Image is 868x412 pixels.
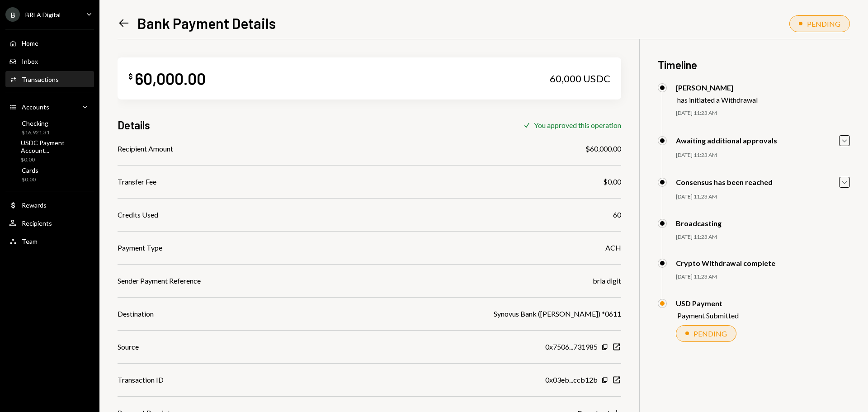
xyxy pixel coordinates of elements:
[676,136,777,145] div: Awaiting additional approvals
[676,233,850,241] div: [DATE] 11:23 AM
[118,118,150,133] h3: Details
[22,237,38,245] div: Team
[135,68,206,89] div: 60,000.00
[5,53,94,69] a: Inbox
[22,176,38,184] div: $0.00
[25,11,61,19] div: BRLA Digital
[22,219,52,227] div: Recipients
[676,259,775,267] div: Crypto Withdrawal complete
[676,178,773,186] div: Consensus has been reached
[676,193,850,201] div: [DATE] 11:23 AM
[693,329,727,338] div: PENDING
[128,72,133,81] div: $
[5,197,94,213] a: Rewards
[807,19,840,28] div: PENDING
[21,139,90,154] div: USDC Payment Account...
[5,35,94,51] a: Home
[118,275,201,286] div: Sender Payment Reference
[605,242,621,253] div: ACH
[545,341,598,352] div: 0x7506...731985
[21,156,90,164] div: $0.00
[676,83,758,92] div: [PERSON_NAME]
[613,209,621,220] div: 60
[118,341,139,352] div: Source
[5,233,94,249] a: Team
[118,308,154,319] div: Destination
[534,121,621,129] div: You approved this operation
[5,215,94,231] a: Recipients
[137,14,276,32] h1: Bank Payment Details
[676,219,722,227] div: Broadcasting
[118,374,164,385] div: Transaction ID
[22,129,50,137] div: $16,921.31
[545,374,598,385] div: 0x03eb...ccb12b
[676,299,739,308] div: USD Payment
[603,176,621,187] div: $0.00
[677,311,739,320] div: Payment Submitted
[22,166,38,174] div: Cards
[676,273,850,281] div: [DATE] 11:23 AM
[118,143,173,154] div: Recipient Amount
[5,7,20,22] div: B
[494,308,621,319] div: Synovus Bank ([PERSON_NAME]) *0611
[22,39,38,47] div: Home
[118,242,162,253] div: Payment Type
[22,103,49,111] div: Accounts
[585,143,621,154] div: $60,000.00
[658,57,850,72] h3: Timeline
[22,119,50,127] div: Checking
[5,117,94,138] a: Checking$16,921.31
[22,57,38,65] div: Inbox
[5,164,94,185] a: Cards$0.00
[5,99,94,115] a: Accounts
[676,109,850,117] div: [DATE] 11:23 AM
[593,275,621,286] div: brla digit
[677,95,758,104] div: has initiated a Withdrawal
[5,71,94,87] a: Transactions
[22,76,59,83] div: Transactions
[676,152,850,159] div: [DATE] 11:23 AM
[22,201,47,209] div: Rewards
[550,72,610,85] div: 60,000 USDC
[118,209,158,220] div: Credits Used
[5,140,94,162] a: USDC Payment Account...$0.00
[118,176,156,187] div: Transfer Fee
